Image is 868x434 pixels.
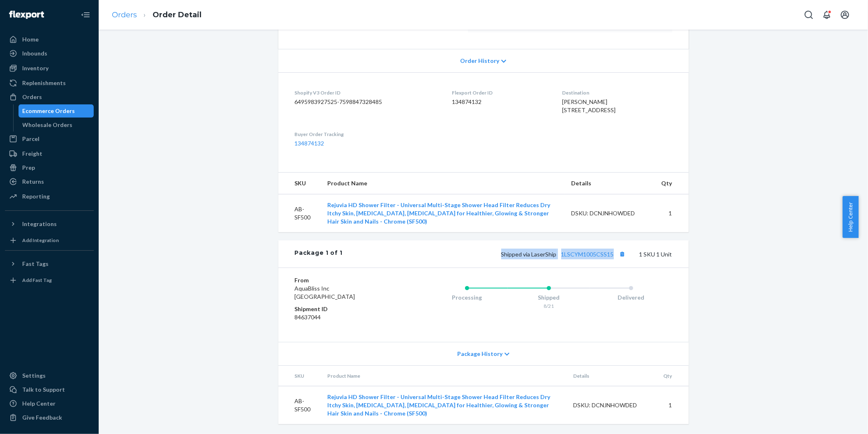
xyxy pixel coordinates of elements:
[105,3,208,27] ol: breadcrumbs
[426,293,508,302] div: Processing
[22,79,66,87] div: Replenishments
[327,393,550,417] a: Rejuvia HD Shower Filter - Universal Multi-Stage Shower Head Filter Reduces Dry Itchy Skin, [MEDI...
[22,386,65,394] div: Talk to Support
[5,90,94,104] a: Orders
[22,135,39,143] div: Parcel
[19,104,94,118] a: Ecommerce Orders
[452,98,549,106] dd: 134874132
[508,293,590,302] div: Shipped
[5,234,94,247] a: Add Integration
[22,260,49,268] div: Fast Tags
[19,118,94,132] a: Wholesale Orders
[562,89,672,96] dt: Destination
[295,285,355,300] span: AquaBliss Inc [GEOGRAPHIC_DATA]
[562,98,616,113] span: [PERSON_NAME] [STREET_ADDRESS]
[5,217,94,231] button: Integrations
[5,62,94,75] a: Inventory
[573,401,650,409] div: DSKU: DCNJNHOWDED
[22,277,52,284] div: Add Fast Tag
[452,89,549,96] dt: Flexport Order ID
[5,257,94,270] button: Fast Tags
[5,132,94,145] a: Parcel
[22,192,50,201] div: Reporting
[655,173,688,194] th: Qty
[843,196,859,238] button: Help Center
[295,98,439,106] dd: 6495983927525-7598847328485
[278,194,321,233] td: AB-SF500
[321,366,567,386] th: Product Name
[22,372,46,380] div: Settings
[5,190,94,203] a: Reporting
[5,369,94,382] a: Settings
[278,386,321,425] td: AB-SF500
[5,397,94,410] a: Help Center
[5,147,94,160] a: Freight
[5,47,94,60] a: Inbounds
[278,173,321,194] th: SKU
[657,366,688,386] th: Qty
[295,276,393,284] dt: From
[22,399,56,408] div: Help Center
[590,293,672,302] div: Delivered
[617,249,628,259] button: Copy tracking number
[801,7,817,23] button: Open Search Box
[9,11,44,19] img: Flexport logo
[460,57,499,65] span: Order History
[5,33,94,46] a: Home
[567,366,657,386] th: Details
[343,249,672,259] div: 1 SKU 1 Unit
[22,164,35,172] div: Prep
[565,173,655,194] th: Details
[561,251,614,258] a: 1LSCYM1005CSS15
[5,383,94,396] a: Talk to Support
[295,131,439,138] dt: Buyer Order Tracking
[819,7,835,23] button: Open notifications
[321,173,565,194] th: Product Name
[5,76,94,90] a: Replenishments
[295,249,343,259] div: Package 1 of 1
[77,7,94,23] button: Close Navigation
[501,251,628,258] span: Shipped via LaserShip
[22,49,47,58] div: Inbounds
[5,175,94,188] a: Returns
[22,413,62,422] div: Give Feedback
[278,366,321,386] th: SKU
[22,93,42,101] div: Orders
[571,209,648,217] div: DSKU: DCNJNHOWDED
[837,7,853,23] button: Open account menu
[153,10,201,19] a: Order Detail
[457,350,502,358] span: Package History
[295,305,393,313] dt: Shipment ID
[508,302,590,309] div: 8/21
[23,107,75,115] div: Ecommerce Orders
[327,201,550,225] a: Rejuvia HD Shower Filter - Universal Multi-Stage Shower Head Filter Reduces Dry Itchy Skin, [MEDI...
[22,35,39,44] div: Home
[295,313,393,321] dd: 84637044
[5,274,94,287] a: Add Fast Tag
[295,89,439,96] dt: Shopify V3 Order ID
[657,386,688,425] td: 1
[112,10,137,19] a: Orders
[5,161,94,174] a: Prep
[23,121,73,129] div: Wholesale Orders
[5,411,94,424] button: Give Feedback
[22,64,49,72] div: Inventory
[22,178,44,186] div: Returns
[295,140,324,147] a: 134874132
[22,237,59,244] div: Add Integration
[22,150,42,158] div: Freight
[655,194,688,233] td: 1
[22,220,57,228] div: Integrations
